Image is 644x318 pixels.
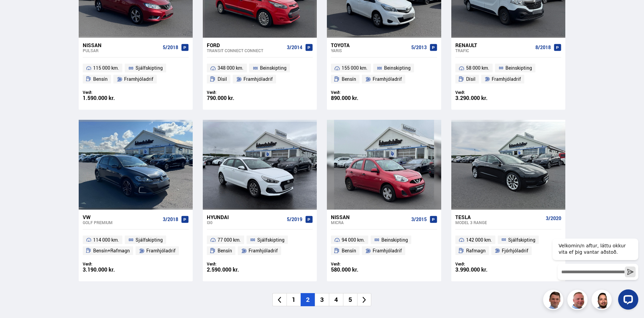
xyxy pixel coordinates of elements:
[331,42,408,48] div: Toyota
[218,75,227,83] span: Dísil
[411,45,427,50] span: 5/2013
[342,75,356,83] span: Bensín
[163,45,178,50] span: 5/2018
[455,214,543,220] div: Tesla
[331,261,384,267] div: Verð:
[455,42,533,48] div: Renault
[466,247,486,255] span: Rafmagn
[342,236,365,244] span: 94 000 km.
[455,220,543,225] div: Model 3 RANGE
[455,95,508,101] div: 3.290.000 kr.
[455,267,508,273] div: 3.990.000 kr.
[93,75,108,83] span: Bensín
[287,45,302,50] span: 3/2014
[535,45,551,50] span: 8/2018
[342,64,368,72] span: 155 000 km.
[331,267,384,273] div: 580.000 kr.
[93,247,130,255] span: Bensín+Rafmagn
[163,217,178,222] span: 3/2018
[249,247,278,255] span: Framhjóladrif
[257,236,285,244] span: Sjálfskipting
[83,261,136,267] div: Verð:
[373,247,402,255] span: Framhjóladrif
[381,236,408,244] span: Beinskipting
[547,226,641,315] iframe: LiveChat chat widget
[83,90,136,95] div: Verð:
[455,261,508,267] div: Verð:
[287,217,302,222] span: 5/2019
[207,48,284,53] div: Transit Connect CONNECT
[207,42,284,48] div: Ford
[455,48,533,53] div: Trafic
[331,220,408,225] div: Micra
[203,38,317,110] a: Ford Transit Connect CONNECT 3/2014 348 000 km. Beinskipting Dísil Framhjóladrif Verð: 790.000 kr.
[466,75,476,83] span: Dísil
[207,261,260,267] div: Verð:
[329,293,343,306] li: 4
[203,210,317,282] a: Hyundai i30 5/2019 77 000 km. Sjálfskipting Bensín Framhjóladrif Verð: 2.590.000 kr.
[287,293,301,306] li: 1
[502,247,528,255] span: Fjórhjóladrif
[331,214,408,220] div: Nissan
[79,210,193,282] a: VW Golf PREMIUM 3/2018 114 000 km. Sjálfskipting Bensín+Rafmagn Framhjóladrif Verð: 3.190.000 kr.
[124,75,153,83] span: Framhjóladrif
[327,38,441,110] a: Toyota Yaris 5/2013 155 000 km. Beinskipting Bensín Framhjóladrif Verð: 890.000 kr.
[455,90,508,95] div: Verð:
[243,75,273,83] span: Framhjóladrif
[218,236,241,244] span: 77 000 km.
[207,214,284,220] div: Hyundai
[411,217,427,222] span: 3/2015
[505,64,532,72] span: Beinskipting
[327,210,441,282] a: Nissan Micra 3/2015 94 000 km. Beinskipting Bensín Framhjóladrif Verð: 580.000 kr.
[451,38,565,110] a: Renault Trafic 8/2018 58 000 km. Beinskipting Dísil Framhjóladrif Verð: 3.290.000 kr.
[83,220,160,225] div: Golf PREMIUM
[83,48,160,53] div: Pulsar
[373,75,402,83] span: Framhjóladrif
[466,64,489,72] span: 58 000 km.
[331,90,384,95] div: Verð:
[83,267,136,273] div: 3.190.000 kr.
[343,293,357,306] li: 5
[207,267,260,273] div: 2.590.000 kr.
[83,95,136,101] div: 1.590.000 kr.
[93,64,119,72] span: 115 000 km.
[260,64,287,72] span: Beinskipting
[207,90,260,95] div: Verð:
[466,236,492,244] span: 142 000 km.
[218,64,243,72] span: 348 000 km.
[83,214,160,220] div: VW
[136,236,163,244] span: Sjálfskipting
[315,293,329,306] li: 3
[544,291,564,311] img: FbJEzSuNWCJXmdc-.webp
[301,293,315,306] li: 2
[207,95,260,101] div: 790.000 kr.
[342,247,356,255] span: Bensín
[79,38,193,110] a: Nissan Pulsar 5/2018 115 000 km. Sjálfskipting Bensín Framhjóladrif Verð: 1.590.000 kr.
[451,210,565,282] a: Tesla Model 3 RANGE 3/2020 142 000 km. Sjálfskipting Rafmagn Fjórhjóladrif Verð: 3.990.000 kr.
[83,42,160,48] div: Nissan
[508,236,535,244] span: Sjálfskipting
[384,64,411,72] span: Beinskipting
[207,220,284,225] div: i30
[546,216,561,221] span: 3/2020
[136,64,163,72] span: Sjálfskipting
[331,48,408,53] div: Yaris
[331,95,384,101] div: 890.000 kr.
[146,247,176,255] span: Framhjóladrif
[93,236,119,244] span: 114 000 km.
[492,75,521,83] span: Framhjóladrif
[218,247,232,255] span: Bensín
